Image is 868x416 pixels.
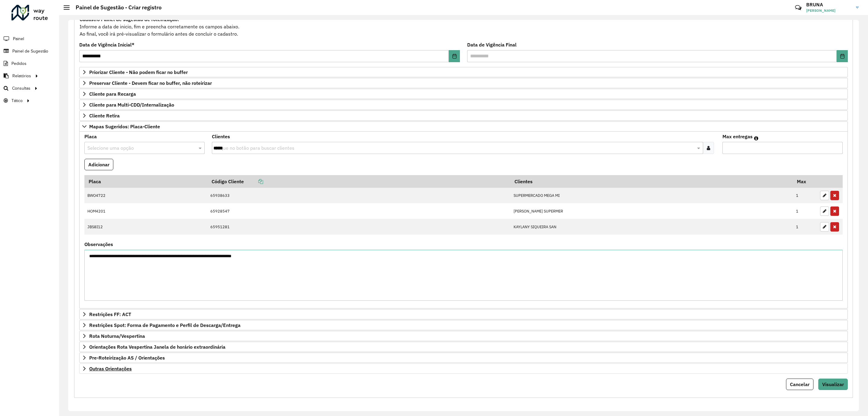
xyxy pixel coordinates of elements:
label: Max entregas [722,133,753,140]
div: Informe a data de inicio, fim e preencha corretamente os campos abaixo. Ao final, você irá pré-vi... [79,15,848,38]
a: Preservar Cliente - Devem ficar no buffer, não roteirizar [79,78,848,88]
label: Placa [84,133,97,140]
span: Pre-Roteirização AS / Orientações [89,355,165,360]
span: Outras Orientações [89,366,132,371]
span: Tático [11,98,23,104]
a: Restrições FF: ACT [79,309,848,319]
span: Cliente para Recarga [89,91,136,96]
span: Mapas Sugeridos: Placa-Cliente [89,124,160,129]
a: Cliente Retira [79,110,848,121]
span: Cliente Retira [89,113,120,118]
span: Painel de Sugestão [12,48,48,54]
a: Cliente para Multi-CDD/Internalização [79,100,848,110]
a: Mapas Sugeridos: Placa-Cliente [79,121,848,132]
td: 1 [793,219,817,235]
span: Pedidos [11,60,27,67]
span: Relatórios [12,73,31,79]
th: Max [793,175,817,188]
strong: Cadastro Painel de sugestão de roteirização: [80,16,179,22]
h3: BRUNA [806,2,851,8]
th: Clientes [510,175,793,188]
span: Painel [13,36,24,42]
td: JBS8I12 [84,219,207,235]
span: Rota Noturna/Vespertina [89,334,145,338]
a: Copiar [244,178,263,184]
td: 1 [793,188,817,203]
th: Código Cliente [207,175,510,188]
a: Cliente para Recarga [79,89,848,99]
th: Placa [84,175,207,188]
button: Visualizar [818,379,848,390]
td: [PERSON_NAME] SUPERMER [510,203,793,219]
span: Cancelar [790,381,810,387]
span: Visualizar [822,381,844,387]
label: Observações [84,241,113,248]
td: 65951281 [207,219,510,235]
a: Rota Noturna/Vespertina [79,331,848,341]
a: Restrições Spot: Forma de Pagamento e Perfil de Descarga/Entrega [79,320,848,330]
span: Restrições FF: ACT [89,312,131,317]
td: 65938633 [207,188,510,203]
span: Preservar Cliente - Devem ficar no buffer, não roteirizar [89,81,212,85]
div: Mapas Sugeridos: Placa-Cliente [79,132,848,309]
span: Orientações Rota Vespertina Janela de horário extraordinária [89,344,225,349]
button: Choose Date [449,50,460,62]
td: BWO4722 [84,188,207,203]
span: Restrições Spot: Forma de Pagamento e Perfil de Descarga/Entrega [89,323,241,328]
td: KAYLANY SIQUEIRA SAN [510,219,793,235]
label: Data de Vigência Final [467,41,517,48]
em: Máximo de clientes que serão colocados na mesma rota com os clientes informados [754,136,758,141]
label: Clientes [212,133,230,140]
td: SUPERMERCADO MEGA MI [510,188,793,203]
a: Priorizar Cliente - Não podem ficar no buffer [79,67,848,77]
button: Adicionar [84,159,113,170]
a: Contato Rápido [792,1,805,14]
a: Outras Orientações [79,363,848,374]
a: Pre-Roteirização AS / Orientações [79,353,848,363]
button: Choose Date [837,50,848,62]
span: [PERSON_NAME] [806,8,851,13]
td: 65928547 [207,203,510,219]
span: Consultas [12,85,30,91]
h2: Painel de Sugestão - Criar registro [70,4,162,11]
button: Cancelar [786,379,813,390]
td: 1 [793,203,817,219]
span: Cliente para Multi-CDD/Internalização [89,102,174,107]
td: HOM4201 [84,203,207,219]
span: Priorizar Cliente - Não podem ficar no buffer [89,70,188,75]
label: Data de Vigência Inicial [79,41,134,48]
a: Orientações Rota Vespertina Janela de horário extraordinária [79,342,848,352]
